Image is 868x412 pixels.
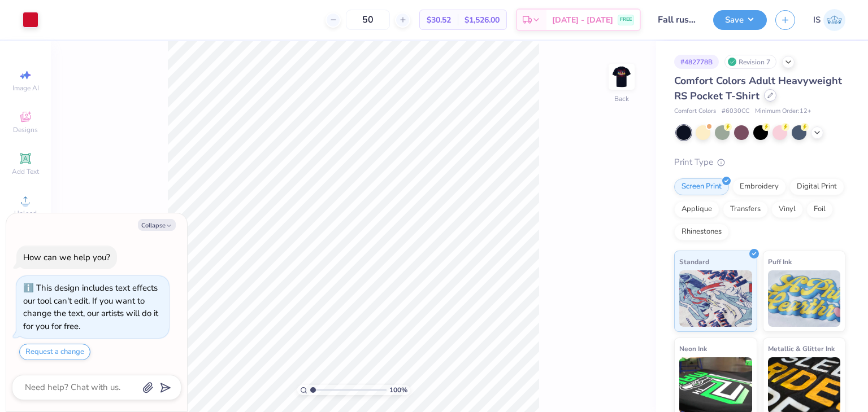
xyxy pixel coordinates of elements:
img: Puff Ink [768,270,841,327]
span: Image AI [12,84,39,93]
span: IS [813,14,821,27]
button: Collapse [138,219,176,231]
span: Designs [13,125,38,134]
span: Comfort Colors [674,107,716,116]
span: # 6030CC [722,107,749,116]
img: Back [610,65,633,88]
div: Rhinestones [674,223,729,240]
div: Print Type [674,156,845,169]
span: Upload [14,209,37,218]
div: Digital Print [789,178,844,195]
div: Foil [806,201,833,218]
div: Embroidery [732,178,786,195]
input: – – [346,10,390,30]
span: Minimum Order: 12 + [755,107,811,116]
span: Standard [679,256,709,268]
button: Request a change [19,344,90,360]
button: Save [713,10,767,30]
div: # 482778B [674,55,719,69]
div: Screen Print [674,178,729,195]
img: Standard [679,270,752,327]
input: Untitled Design [649,8,705,31]
span: [DATE] - [DATE] [552,14,613,26]
div: Back [614,94,629,104]
span: $30.52 [427,14,451,26]
div: This design includes text effects our tool can't edit. If you want to change the text, our artist... [23,282,158,332]
div: How can we help you? [23,252,110,263]
div: Transfers [723,201,768,218]
div: Revision 7 [724,55,776,69]
span: Puff Ink [768,256,792,268]
span: Neon Ink [679,343,707,354]
span: Metallic & Glitter Ink [768,343,835,354]
span: FREE [620,16,632,24]
a: IS [813,9,845,31]
span: Add Text [12,167,39,176]
span: Comfort Colors Adult Heavyweight RS Pocket T-Shirt [674,74,842,103]
img: Ishita Singh [823,9,845,31]
div: Applique [674,201,719,218]
span: $1,526.00 [465,14,500,26]
div: Vinyl [771,201,803,218]
span: 100 % [389,385,407,395]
